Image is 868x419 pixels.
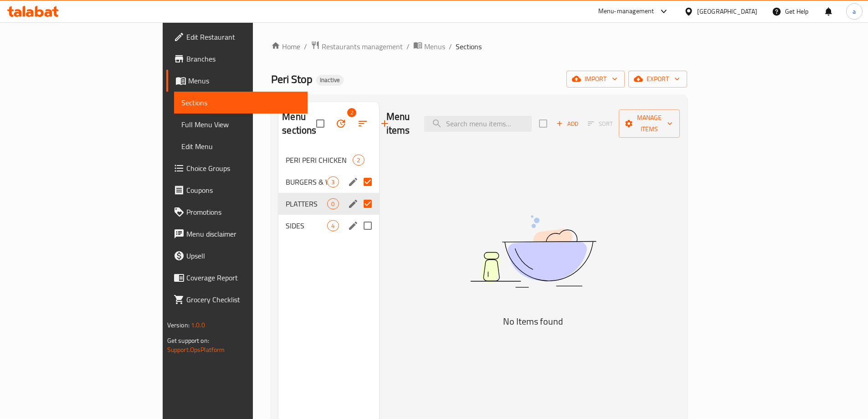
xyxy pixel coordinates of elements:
[278,149,379,171] div: PERI PERI CHICKEN2
[166,267,308,289] a: Coverage Report
[167,335,209,347] span: Get support on:
[166,70,308,92] a: Menus
[166,289,308,310] a: Grocery Checklist
[328,222,338,230] span: 4
[181,119,300,130] span: Full Menu View
[636,73,680,85] span: export
[374,113,395,134] button: Add section
[406,41,410,52] li: /
[328,200,338,208] span: 0
[449,41,452,52] li: /
[166,157,308,179] a: Choice Groups
[188,75,300,86] span: Menus
[286,198,327,209] span: PLATTERS
[186,272,300,283] span: Coverage Report
[566,71,625,88] button: import
[191,319,205,331] span: 1.0.0
[853,6,856,16] span: a
[174,114,308,135] a: Full Menu View
[271,41,687,52] nav: breadcrumb
[598,6,654,17] div: Menu-management
[186,250,300,261] span: Upsell
[167,319,190,331] span: Version:
[327,198,339,209] div: items
[456,41,482,52] span: Sections
[419,191,647,312] img: dish.svg
[166,179,308,201] a: Coupons
[166,26,308,48] a: Edit Restaurant
[352,113,374,134] span: Sort sections
[353,155,364,166] div: items
[574,73,617,85] span: import
[174,135,308,157] a: Edit Menu
[186,207,300,217] span: Promotions
[311,114,330,133] span: Select all sections
[286,155,353,166] span: PERI PERI CHICKEN
[166,245,308,267] a: Upsell
[286,220,327,231] span: SIDES
[181,97,300,108] span: Sections
[166,48,308,70] a: Branches
[553,117,582,131] span: Add item
[328,178,338,186] span: 3
[278,145,379,240] nav: Menu sections
[619,109,680,138] button: Manage items
[386,110,414,137] h2: Menu items
[181,141,300,152] span: Edit Menu
[186,294,300,305] span: Grocery Checklist
[167,344,225,356] a: Support.OpsPlatform
[278,193,379,215] div: PLATTERS0edit
[166,201,308,223] a: Promotions
[555,119,580,129] span: Add
[278,171,379,193] div: BURGERS & WRAPS3edit
[346,175,360,189] button: edit
[186,185,300,196] span: Coupons
[316,76,344,84] span: Inactive
[327,220,339,231] div: items
[424,116,532,132] input: search
[582,117,619,131] span: Sort items
[174,92,308,114] a: Sections
[322,41,403,52] span: Restaurants management
[346,197,360,211] button: edit
[346,219,360,233] button: edit
[628,71,687,88] button: export
[166,223,308,245] a: Menu disclaimer
[553,117,582,131] button: Add
[413,41,445,52] a: Menus
[353,156,364,165] span: 2
[311,41,403,52] a: Restaurants management
[186,163,300,174] span: Choice Groups
[278,215,379,237] div: SIDES4edit
[330,113,352,134] span: Bulk update
[626,112,673,135] span: Manage items
[424,41,445,52] span: Menus
[419,314,647,329] h5: No Items found
[347,108,356,117] span: 2
[186,228,300,239] span: Menu disclaimer
[286,176,327,187] span: BURGERS & WRAPS
[186,53,300,64] span: Branches
[186,31,300,42] span: Edit Restaurant
[327,176,339,187] div: items
[697,6,757,16] div: [GEOGRAPHIC_DATA]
